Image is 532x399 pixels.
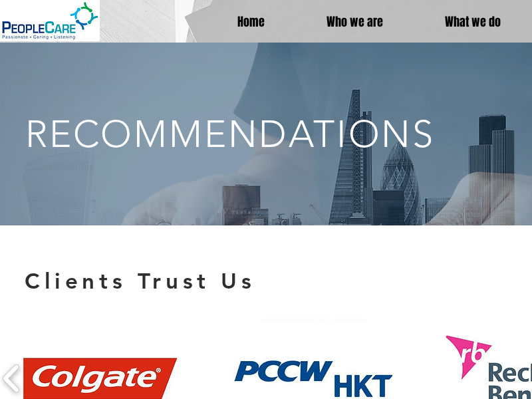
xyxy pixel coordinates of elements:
p: Who we are [320,13,390,31]
p: Home [231,13,271,31]
p: What we do [438,13,507,31]
a: What we do [414,13,532,31]
a: Who we are [295,13,414,31]
a: Home [206,13,295,31]
span: Clients Trust Us [25,267,256,294]
span: RECOMMENDATIONS [25,112,435,156]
